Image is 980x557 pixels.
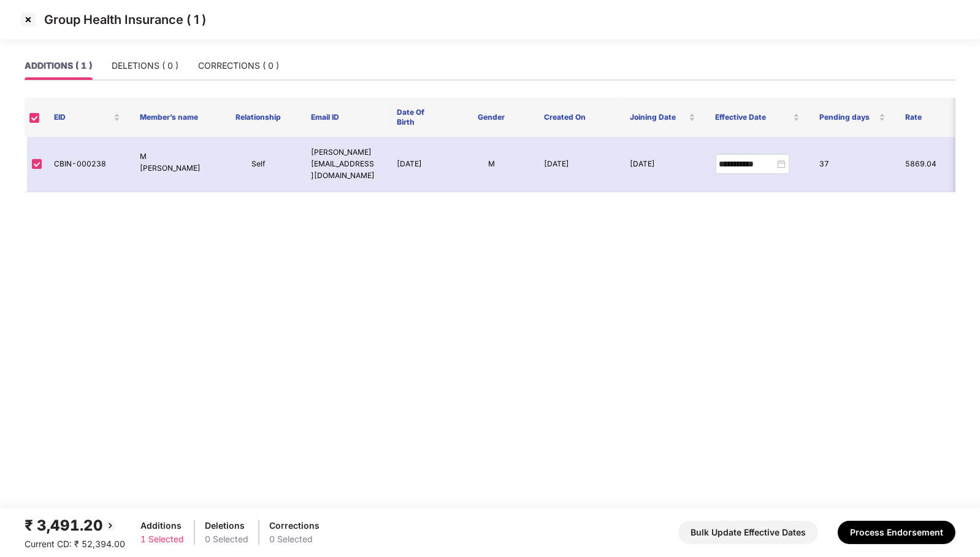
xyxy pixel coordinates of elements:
[301,98,387,137] th: Email ID
[620,98,706,137] th: Joining Date
[810,137,896,192] td: 37
[44,137,130,192] td: CBIN-000238
[130,98,216,137] th: Member’s name
[534,98,620,137] th: Created On
[678,521,818,544] button: Bulk Update Effective Dates
[448,137,534,192] td: M
[140,519,184,532] div: Additions
[216,98,302,137] th: Relationship
[301,137,387,192] td: [PERSON_NAME][EMAIL_ADDRESS][DOMAIN_NAME]
[838,521,955,544] button: Process Endorsement
[198,59,279,72] div: CORRECTIONS ( 0 )
[25,514,125,537] div: ₹ 3,491.20
[140,151,206,174] p: M [PERSON_NAME]
[205,532,248,546] div: 0 Selected
[44,12,206,27] p: Group Health Insurance ( 1 )
[534,137,620,192] td: [DATE]
[387,137,448,192] td: [DATE]
[44,98,130,137] th: EID
[819,112,876,122] span: Pending days
[140,532,184,546] div: 1 Selected
[387,98,448,137] th: Date Of Birth
[103,518,118,533] img: svg+xml;base64,PHN2ZyBpZD0iQmFjay0yMHgyMCIgeG1sbnM9Imh0dHA6Ly93d3cudzMub3JnLzIwMDAvc3ZnIiB3aWR0aD...
[620,137,706,192] td: [DATE]
[448,98,534,137] th: Gender
[205,519,248,532] div: Deletions
[630,112,687,122] span: Joining Date
[810,98,895,137] th: Pending days
[216,137,302,192] td: Self
[269,519,320,532] div: Corrections
[269,532,320,546] div: 0 Selected
[25,539,125,549] span: Current CD: ₹ 52,394.00
[715,112,791,122] span: Effective Date
[18,10,38,29] img: svg+xml;base64,PHN2ZyBpZD0iQ3Jvc3MtMzJ4MzIiIHhtbG5zPSJodHRwOi8vd3d3LnczLm9yZy8yMDAwL3N2ZyIgd2lkdG...
[705,98,810,137] th: Effective Date
[112,59,178,72] div: DELETIONS ( 0 )
[54,112,111,122] span: EID
[25,59,92,72] div: ADDITIONS ( 1 )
